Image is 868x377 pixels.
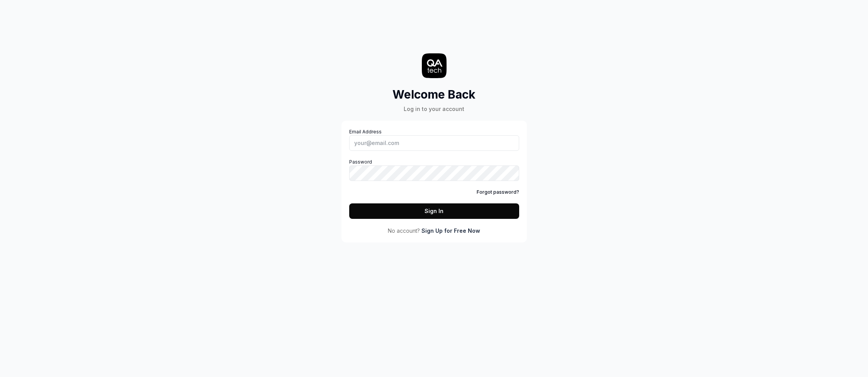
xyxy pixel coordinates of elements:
[349,159,519,181] label: Password
[477,189,519,196] a: Forgot password?
[392,105,476,113] div: Log in to your account
[421,227,480,235] a: Sign Up for Free Now
[349,165,519,181] input: Password
[392,86,476,103] h2: Welcome Back
[349,135,519,151] input: Email Address
[388,227,420,235] span: No account?
[349,203,519,219] button: Sign In
[349,128,519,151] label: Email Address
